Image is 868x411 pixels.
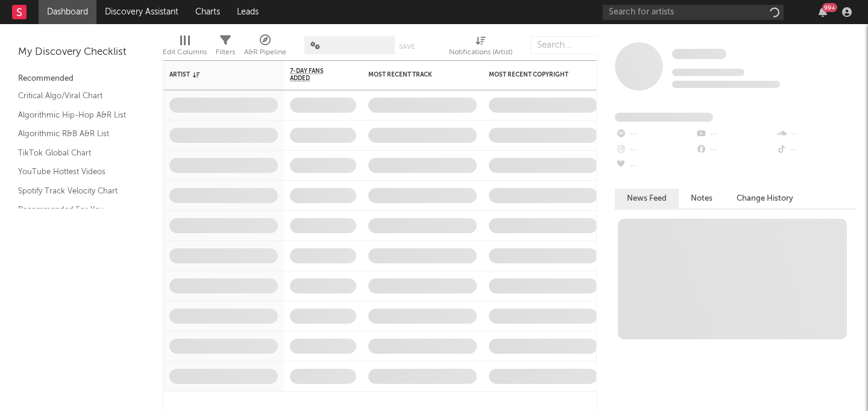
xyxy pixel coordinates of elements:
[615,113,713,122] span: Fans Added by Platform
[18,108,133,122] a: Algorithmic Hip-Hop A&R List
[679,189,725,209] button: Notes
[18,45,145,60] div: My Discovery Checklist
[290,67,338,82] span: 7-Day Fans Added
[615,142,695,158] div: --
[163,45,207,60] div: Edit Columns
[216,45,235,60] div: Filters
[399,43,415,50] button: Save
[18,146,133,160] a: TikTok Global Chart
[776,142,856,158] div: --
[244,30,286,65] div: A&R Pipeline
[18,203,133,216] a: Recommended For You
[368,71,459,78] div: Most Recent Track
[819,7,827,17] button: 99+
[169,71,260,78] div: Artist
[449,30,512,65] div: Notifications (Artist)
[822,3,837,12] div: 99 +
[244,45,286,60] div: A&R Pipeline
[18,127,133,140] a: Algorithmic R&B A&R List
[449,45,512,60] div: Notifications (Artist)
[530,36,621,54] input: Search...
[695,127,775,142] div: --
[672,49,726,59] span: Some Artist
[672,48,726,60] a: Some Artist
[18,165,133,178] a: YouTube Hottest Videos
[615,127,695,142] div: --
[672,69,744,76] span: Tracking Since: [DATE]
[615,189,679,209] button: News Feed
[18,89,133,102] a: Critical Algo/Viral Chart
[695,142,775,158] div: --
[776,127,856,142] div: --
[725,189,805,209] button: Change History
[615,158,695,174] div: --
[216,30,235,65] div: Filters
[672,81,780,88] span: 0 fans last week
[163,30,207,65] div: Edit Columns
[603,5,784,20] input: Search for artists
[489,71,579,78] div: Most Recent Copyright
[18,184,133,198] a: Spotify Track Velocity Chart
[18,72,145,86] div: Recommended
